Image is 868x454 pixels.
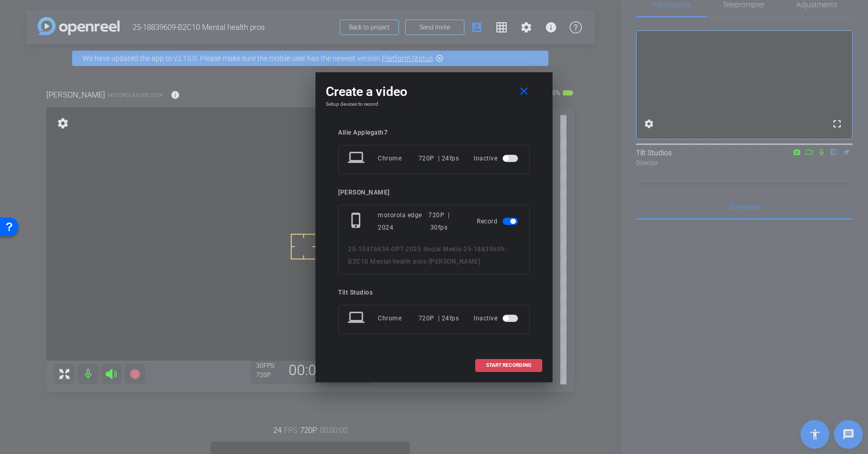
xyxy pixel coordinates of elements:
[338,289,530,297] div: Tilt Studios
[477,209,520,234] div: Record
[429,258,480,265] span: [PERSON_NAME]
[428,209,462,234] div: 720P | 30fps
[474,149,520,168] div: Inactive
[338,189,530,197] div: [PERSON_NAME]
[518,85,530,98] mat-icon: close
[326,101,542,107] h4: Setup devices to record
[348,212,366,231] mat-icon: phone_iphone
[348,246,461,253] span: 25-15476434-OPT-2025 Social Media
[461,246,464,253] span: -
[378,209,428,234] div: motorola edge 2024
[419,309,459,328] div: 720P | 24fps
[378,149,419,168] div: Chrome
[426,258,429,265] span: -
[348,309,366,328] mat-icon: laptop
[326,83,542,101] div: Create a video
[348,149,366,168] mat-icon: laptop
[486,363,531,368] span: START RECORDING
[338,129,530,137] div: Allie Applegath7
[475,359,542,372] button: START RECORDING
[474,309,520,328] div: Inactive
[419,149,459,168] div: 720P | 24fps
[378,309,419,328] div: Chrome
[348,246,507,265] span: 25-18839609-B2C10 Mental health pros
